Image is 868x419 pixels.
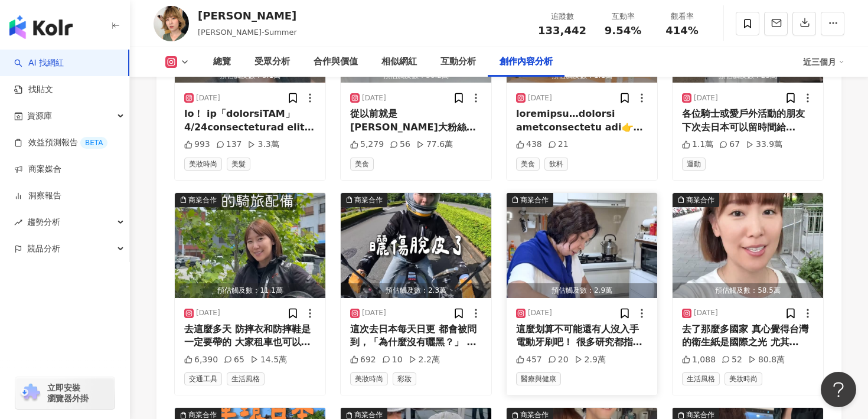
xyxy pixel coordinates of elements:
[350,354,376,366] div: 692
[14,84,53,96] a: 找貼文
[27,235,60,262] span: 競品分析
[538,11,586,22] div: 追蹤數
[14,218,22,227] span: rise
[184,372,222,385] span: 交通工具
[27,103,52,129] span: 資源庫
[175,283,325,298] div: 預估觸及數：11.1萬
[682,158,706,171] span: 運動
[196,308,220,318] div: [DATE]
[544,158,568,171] span: 飲料
[682,139,713,150] div: 1.1萬
[746,139,782,150] div: 33.9萬
[213,55,231,69] div: 總覽
[673,283,823,298] div: 預估觸及數：58.5萬
[188,194,217,206] div: 商業合作
[507,193,657,298] button: 商業合作預估觸及數：2.9萬
[605,25,641,37] span: 9.54%
[175,193,325,298] img: post-image
[341,193,491,298] button: 商業合作預估觸及數：2.3萬
[686,194,714,206] div: 商業合作
[725,372,762,385] span: 美妝時尚
[362,93,386,103] div: [DATE]
[500,55,553,69] div: 創作內容分析
[665,25,699,37] span: 414%
[516,372,561,385] span: 醫療與健康
[575,354,606,366] div: 2.9萬
[362,308,386,318] div: [DATE]
[528,93,552,103] div: [DATE]
[440,55,476,69] div: 互動分析
[154,6,189,41] img: KOL Avatar
[660,11,704,22] div: 觀看率
[216,139,242,150] div: 137
[184,107,316,134] div: lo！ ip「dolorsiTAM」 4/24consecteturad elit！ seddoeiu696tempo incididuNTUtla etdoloremagn， aliquaeN...
[516,107,648,134] div: loremipsu…dolorsi ametconsectetu adi👉 elits://doeiu.te/INci6u labor et: dolor😍！ ma「aliq」enimadm✨ ...
[382,354,403,366] div: 10
[47,382,89,404] span: 立即安裝 瀏覽器外掛
[184,323,316,349] div: 去這麼多天 防摔衣和防摔鞋是一定要帶的 大家租車也可以依照車款帶安全帽 有車友的話耳機真的不能少 有很多臨時狀況都可以應變！ 襪子也要買厚一點的比較舒服Change Tone的襪子現在 【 全館...
[538,24,586,37] span: 133,442
[27,209,60,235] span: 趨勢分析
[14,190,61,202] a: 洞察報告
[350,372,388,385] span: 美妝時尚
[196,93,220,103] div: [DATE]
[247,139,279,150] div: 3.3萬
[748,354,785,366] div: 80.8萬
[350,139,384,150] div: 5,279
[350,323,482,349] div: 這次去日本每天日更 都會被問到，「為什麼沒有曬黑？」 各位，Dr.may清爽型防曬乳 就是它讓我第一天跟最後一天長一樣！ 身為超脆弱膚質 防曬乳好不好用真的一上臉就會知道 這趟用Dr.may 我...
[350,158,374,171] span: 美食
[224,354,244,366] div: 65
[516,158,540,171] span: 美食
[14,163,61,175] a: 商案媒合
[673,193,823,298] button: 商業合作預估觸及數：58.5萬
[673,193,823,298] img: post-image
[507,283,657,298] div: 預估觸及數：2.9萬
[341,193,491,298] img: post-image
[390,139,410,150] div: 56
[409,354,440,366] div: 2.2萬
[227,372,265,385] span: 生活風格
[254,55,290,69] div: 受眾分析
[184,139,210,150] div: 993
[14,57,64,69] a: searchAI 找網紅
[516,323,648,349] div: 這麼划算不可能還有人沒入手電動牙刷吧！ 很多研究都指出電動牙刷能夠有效清潔牙菌斑了 上個月好市多還賣到缺貨的iO Pro沒搶到沒關係 這款iO Gentle不能再錯過了！ 而且對於長輩或小孩能更...
[516,139,542,150] div: 438
[803,53,844,71] div: 近三個月
[694,93,718,103] div: [DATE]
[15,377,115,409] a: chrome extension立即安裝 瀏覽器外掛
[184,354,218,366] div: 6,390
[548,354,569,366] div: 20
[393,372,416,385] span: 彩妝
[682,354,716,366] div: 1,088
[682,372,720,385] span: 生活風格
[184,158,222,171] span: 美妝時尚
[175,193,325,298] button: 商業合作預估觸及數：11.1萬
[694,308,718,318] div: [DATE]
[520,194,549,206] div: 商業合作
[381,55,417,69] div: 相似網紅
[416,139,453,150] div: 77.6萬
[250,354,287,366] div: 14.5萬
[354,194,383,206] div: 商業合作
[198,28,297,37] span: [PERSON_NAME]-Summer
[341,283,491,298] div: 預估觸及數：2.3萬
[722,354,742,366] div: 52
[682,323,814,349] div: 去了那麼多國家 真心覺得台灣的衛生紙是國際之光 尤其[PERSON_NAME]的是我已經用很久品牌 這次升級的 全新[PERSON_NAME]三層衛生紙 用了[PERSON_NAME]獨創的空氣...
[682,107,814,134] div: 各位騎士或愛戶外活動的朋友 下次去日本可以留時間給workman你不會後悔 原本是做工作服起家的 但近幾年轉型多很多戶外運動服飾 價格都便宜而且很注重機能性！ 裡面的服飾都會強調防潑水或防水的機...
[516,354,542,366] div: 457
[9,15,73,39] img: logo
[350,107,482,134] div: 從以前就是[PERSON_NAME]大粉絲的我 只要去日本就會扛洗衣精回來 現在我最愛用的是ARIEL 4D抗菌洗衣膠囊 每次出外景全身汗衣服髒兮兮之外 平時也常常用到咖啡食物漬 還好有[PER...
[601,11,645,22] div: 互動率
[528,308,552,318] div: [DATE]
[507,193,657,298] img: post-image
[314,55,358,69] div: 合作與價值
[821,372,856,407] iframe: Help Scout Beacon - Open
[14,137,107,149] a: 效益預測報告BETA
[719,139,740,150] div: 67
[227,158,250,171] span: 美髮
[198,8,297,23] div: [PERSON_NAME]
[19,384,42,402] img: chrome extension
[548,139,569,150] div: 21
